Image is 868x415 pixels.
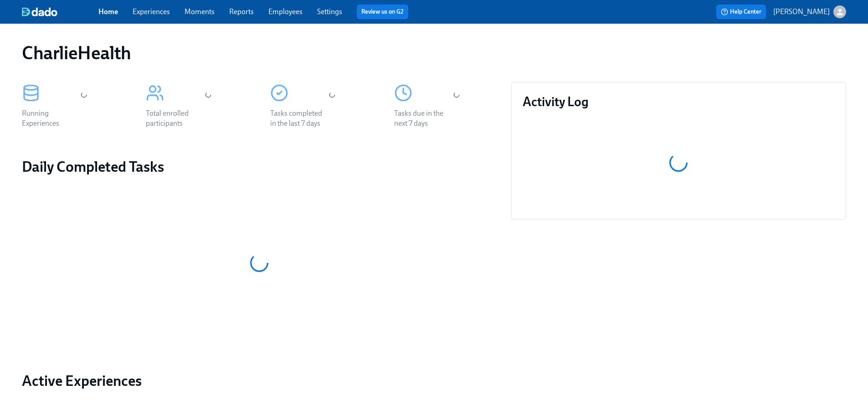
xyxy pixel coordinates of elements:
[721,7,761,16] span: Help Center
[394,108,452,128] div: Tasks due in the next 7 days
[22,7,98,16] a: dado
[22,7,57,16] img: dado
[270,108,329,128] div: Tasks completed in the last 7 days
[361,7,404,16] a: Review us on G2
[357,5,408,19] button: Review us on G2
[268,7,303,16] a: Employees
[133,7,170,16] a: Experiences
[22,42,131,64] h1: CharlieHealth
[716,5,766,19] button: Help Center
[773,5,846,18] button: [PERSON_NAME]
[22,108,80,128] div: Running Experiences
[22,158,497,176] h2: Daily Completed Tasks
[98,7,118,16] a: Home
[22,372,497,390] a: Active Experiences
[523,93,835,110] h3: Activity Log
[773,7,830,17] p: [PERSON_NAME]
[317,7,342,16] a: Settings
[146,108,204,128] div: Total enrolled participants
[229,7,254,16] a: Reports
[185,7,215,16] a: Moments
